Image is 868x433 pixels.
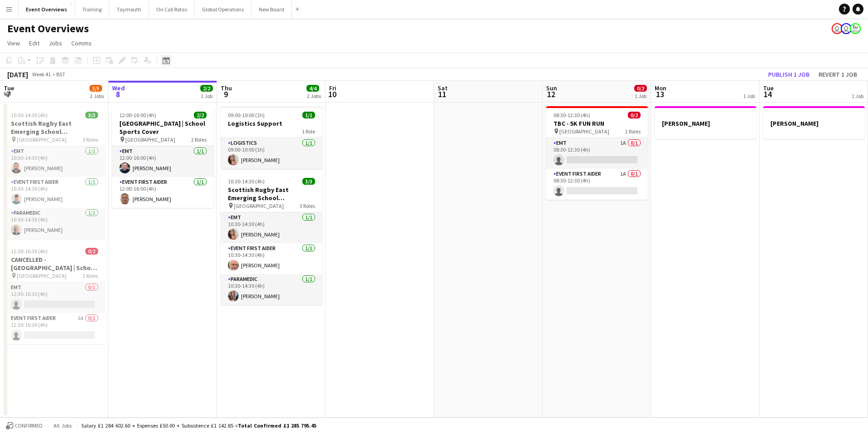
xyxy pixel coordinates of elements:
app-card-role: Logistics1/109:00-10:00 (1h)[PERSON_NAME] [221,138,322,169]
span: Jobs [49,39,62,47]
span: 2 Roles [625,128,641,135]
span: Tue [763,84,774,92]
span: 14 [762,89,774,99]
span: [GEOGRAPHIC_DATA] [17,136,67,143]
span: 09:00-10:00 (1h) [228,112,265,118]
span: Fri [329,84,336,92]
span: 1/1 [302,112,315,118]
app-card-role: Event First Aider1/112:00-16:00 (4h)[PERSON_NAME] [112,177,214,208]
span: [GEOGRAPHIC_DATA] [234,202,284,209]
app-user-avatar: Operations Manager [850,23,861,34]
span: Mon [655,84,666,92]
span: Week 41 [30,71,53,78]
span: 3/3 [85,112,98,118]
div: 1 Job [743,93,755,99]
app-card-role: EMT1A0/108:30-12:30 (4h) [546,138,648,169]
span: 10 [328,89,336,99]
span: Tue [4,84,14,92]
h3: [PERSON_NAME] [763,119,865,128]
span: 3 Roles [83,136,98,143]
span: 4/4 [306,85,319,92]
app-job-card: 12:00-16:00 (4h)2/2[GEOGRAPHIC_DATA] | School Sports Cover [GEOGRAPHIC_DATA]2 RolesEMT1/112:00-16... [112,106,214,208]
app-card-role: Paramedic1/110:30-14:30 (4h)[PERSON_NAME] [4,208,105,239]
a: Edit [25,37,43,49]
app-card-role: Paramedic1/110:30-14:30 (4h)[PERSON_NAME] [221,274,322,305]
h3: [PERSON_NAME] [655,119,756,128]
button: Training [75,0,109,18]
app-job-card: [PERSON_NAME] [655,106,756,139]
span: Thu [221,84,232,92]
app-card-role: Event First Aider1A0/112:30-16:30 (4h) [4,313,105,344]
app-user-avatar: Operations Team [832,23,843,34]
app-job-card: 10:30-14:30 (4h)3/3Scottish Rugby East Emerging School Championships | [GEOGRAPHIC_DATA] [GEOGRAP... [221,172,322,305]
app-job-card: 08:30-12:30 (4h)0/2TBC - 5K FUN RUN [GEOGRAPHIC_DATA]2 RolesEMT1A0/108:30-12:30 (4h) Event First ... [546,106,648,200]
div: 1 Job [201,93,212,99]
span: Sat [438,84,448,92]
span: 0/2 [634,85,647,92]
span: Total Confirmed £1 285 795.45 [238,422,316,429]
span: Wed [112,84,125,92]
h3: [GEOGRAPHIC_DATA] | School Sports Cover [112,119,214,136]
a: Comms [68,37,95,49]
span: 7 [2,89,14,99]
span: 13 [653,89,666,99]
app-job-card: 12:30-16:30 (4h)0/2CANCELLED - [GEOGRAPHIC_DATA] | School Sports Cover [GEOGRAPHIC_DATA]2 RolesEM... [4,242,105,344]
app-card-role: EMT1/110:30-14:30 (4h)[PERSON_NAME] [221,212,322,243]
div: 2 Jobs [307,93,321,99]
div: 2 Jobs [90,93,104,99]
app-card-role: EMT1/112:00-16:00 (4h)[PERSON_NAME] [112,146,214,177]
span: 12 [545,89,557,99]
button: Publish 1 job [764,69,813,80]
h1: Event Overviews [7,22,89,35]
span: 10:30-14:30 (4h) [11,112,48,118]
span: 3/3 [302,178,315,185]
a: Jobs [45,37,66,49]
span: 0/2 [628,112,641,118]
span: 2/2 [194,112,207,118]
span: [GEOGRAPHIC_DATA] [559,128,609,135]
span: 11 [436,89,448,99]
button: On Call Rotas [149,0,195,18]
button: Event Overviews [19,0,75,18]
span: 08:30-12:30 (4h) [553,112,590,118]
span: All jobs [52,422,74,429]
h3: Logistics Support [221,119,322,128]
app-job-card: 09:00-10:00 (1h)1/1Logistics Support1 RoleLogistics1/109:00-10:00 (1h)[PERSON_NAME] [221,106,322,169]
div: 1 Job [852,93,863,99]
span: 3 Roles [300,202,315,209]
a: View [4,37,24,49]
span: View [7,39,20,47]
h3: TBC - 5K FUN RUN [546,119,648,128]
span: 2 Roles [83,272,98,279]
app-job-card: [PERSON_NAME] [763,106,865,139]
div: Salary £1 284 602.60 + Expenses £50.00 + Subsistence £1 142.85 = [81,422,316,429]
div: [DATE] [7,70,28,79]
span: Sun [546,84,557,92]
span: 2 Roles [191,136,207,143]
app-card-role: EMT0/112:30-16:30 (4h) [4,282,105,313]
h3: Scottish Rugby East Emerging School Championships | Newbattle [4,119,105,136]
h3: Scottish Rugby East Emerging School Championships | [GEOGRAPHIC_DATA] [221,186,322,202]
button: Revert 1 job [815,69,861,80]
app-card-role: EMT1/110:30-14:30 (4h)[PERSON_NAME] [4,146,105,177]
app-card-role: Event First Aider1/110:30-14:30 (4h)[PERSON_NAME] [4,177,105,208]
app-job-card: 10:30-14:30 (4h)3/3Scottish Rugby East Emerging School Championships | Newbattle [GEOGRAPHIC_DATA... [4,106,105,239]
span: 0/2 [85,248,98,255]
app-user-avatar: Operations Team [841,23,852,34]
span: 1 Role [302,128,315,135]
span: [GEOGRAPHIC_DATA] [17,272,67,279]
button: Taymouth [109,0,149,18]
button: Confirmed [5,421,44,431]
app-card-role: Event First Aider1A0/108:30-12:30 (4h) [546,169,648,200]
button: New Board [252,0,292,18]
span: 9 [219,89,232,99]
span: 3/5 [89,85,102,92]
